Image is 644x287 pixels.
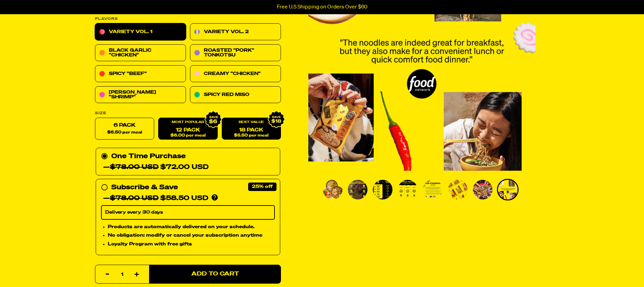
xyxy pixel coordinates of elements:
[190,66,281,82] a: Creamy "Chicken"
[110,195,159,202] del: $78.00 USD
[110,164,159,171] del: $78.00 USD
[110,164,209,171] span: $72.00 USD
[323,180,342,199] img: Variety Vol. 1
[95,17,281,21] p: Flavors
[221,118,281,140] a: 18 Pack$5.50 per meal
[108,241,275,248] li: Loyalty Program with free gifts
[373,180,392,199] img: Variety Vol. 1
[348,180,367,199] img: Variety Vol. 1
[158,118,217,140] a: 12 Pack$6.00 per meal
[308,179,535,200] div: PDP main carousel thumbnails
[95,45,186,62] a: Black Garlic "Chicken"
[95,112,281,115] label: Size
[422,179,444,200] li: Go to slide 5
[397,179,419,200] li: Go to slide 4
[447,179,469,200] li: Go to slide 6
[103,162,209,173] div: —
[190,45,281,62] a: Roasted "Pork" Tonkotsu
[347,179,368,200] li: Go to slide 2
[95,118,154,140] label: 6 Pack
[473,180,493,199] img: Variety Vol. 1
[101,206,275,220] select: Subscribe & Save —$78.00 USD$58.50 USD Products are automatically delivered on your schedule. No ...
[277,4,367,10] p: Free U.S Shipping on Orders Over $60
[498,180,518,199] img: Variety Vol. 1
[108,232,275,239] li: No obligation: modify or cancel your subscription anytime
[110,195,208,202] span: $58.50 USD
[190,24,281,41] a: Variety Vol. 2
[170,134,205,138] span: $6.00 per meal
[95,24,186,41] a: Variety Vol. 1
[95,87,186,103] a: [PERSON_NAME] "Shrimp"
[234,134,268,138] span: $5.50 per meal
[448,180,468,199] img: Variety Vol. 1
[3,256,71,284] iframe: Marketing Popup
[103,193,208,204] div: —
[322,179,343,200] li: Go to slide 1
[99,265,145,284] input: quantity
[95,66,186,82] a: Spicy "Beef"
[423,180,443,199] img: Variety Vol. 1
[372,179,393,200] li: Go to slide 3
[149,265,281,284] button: Add to Cart
[472,179,494,200] li: Go to slide 7
[191,271,239,277] span: Add to Cart
[497,179,519,200] li: Go to slide 8
[190,87,281,103] a: Spicy Red Miso
[398,180,418,199] img: Variety Vol. 1
[107,130,142,135] span: $6.50 per meal
[111,182,178,193] div: Subscribe & Save
[108,223,275,231] li: Products are automatically delivered on your schedule.
[101,151,275,173] div: One Time Purchase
